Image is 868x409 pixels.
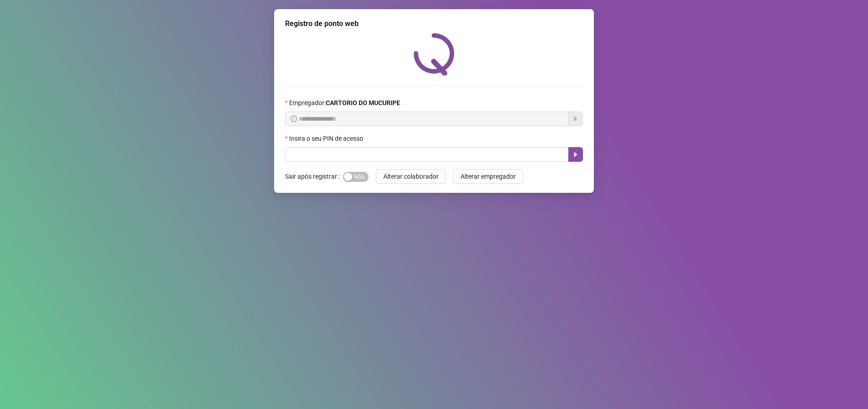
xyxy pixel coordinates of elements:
[289,98,400,108] span: Empregador :
[291,116,297,122] span: info-circle
[285,169,343,184] label: Sair após registrar
[383,171,439,181] span: Alterar colaborador
[285,18,583,29] div: Registro de ponto web
[326,99,400,106] strong: CARTORIO DO MUCURIPE
[376,169,446,184] button: Alterar colaborador
[460,171,516,181] span: Alterar empregador
[413,33,455,75] img: QRPoint
[285,133,369,143] label: Insira o seu PIN de acesso
[453,169,523,184] button: Alterar empregador
[572,151,579,158] span: caret-right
